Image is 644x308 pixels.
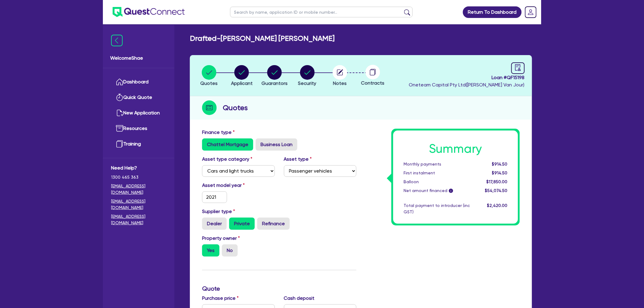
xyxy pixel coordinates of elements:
[487,179,508,184] span: $17,850.00
[200,80,218,86] span: Quotes
[202,295,239,302] label: Purchase price
[449,189,453,193] span: i
[111,164,166,172] span: Need Help?
[116,94,123,101] img: quick-quote
[361,80,384,86] span: Contracts
[111,90,166,105] a: Quick Quote
[333,80,347,86] span: Notes
[111,213,166,226] a: [EMAIL_ADDRESS][DOMAIN_NAME]
[515,64,521,71] span: audit
[409,82,525,88] span: Oneteam Capital Pty Ltd ( [PERSON_NAME] Van Jour )
[113,7,185,17] img: quest-connect-logo-blue
[116,125,123,132] img: resources
[202,129,235,136] label: Finance type
[111,121,166,136] a: Resources
[257,218,290,230] label: Refinance
[261,80,288,86] span: Guarantors
[116,109,123,117] img: new-application
[284,295,315,302] label: Cash deposit
[399,179,474,185] div: Balloon
[111,183,166,196] a: [EMAIL_ADDRESS][DOMAIN_NAME]
[485,188,508,193] span: $54,074.50
[230,7,413,17] input: Search by name, application ID or mobile number...
[202,218,227,230] label: Dealer
[202,138,253,151] label: Chattel Mortgage
[111,198,166,211] a: [EMAIL_ADDRESS][DOMAIN_NAME]
[111,35,123,46] img: icon-menu-close
[404,142,508,156] h1: Summary
[202,100,217,115] img: step-icon
[463,6,522,18] a: Return To Dashboard
[399,202,474,215] div: Total payment to introducer (inc GST)
[223,102,248,113] h2: Quotes
[229,218,255,230] label: Private
[409,74,525,81] span: Loan # QF15198
[198,182,279,189] label: Asset model year
[202,156,252,163] label: Asset type category
[231,80,253,86] span: Applicant
[190,34,334,43] h2: Drafted - [PERSON_NAME] [PERSON_NAME]
[111,174,166,180] span: 1300 465 363
[298,80,317,86] span: Security
[200,65,218,87] button: Quotes
[256,138,297,151] label: Business Loan
[261,65,288,87] button: Guarantors
[202,235,240,242] label: Property owner
[284,156,312,163] label: Asset type
[399,187,474,194] div: Net amount financed
[111,105,166,121] a: New Application
[111,136,166,152] a: Training
[523,4,539,20] a: Dropdown toggle
[487,203,508,208] span: $2,420.00
[110,54,167,62] span: Welcome Shae
[492,162,508,166] span: $914.50
[399,170,474,176] div: First instalment
[111,74,166,90] a: Dashboard
[202,208,235,215] label: Supplier type
[399,161,474,167] div: Monthly payments
[222,244,238,257] label: No
[511,62,525,74] a: audit
[332,65,348,87] button: Notes
[202,244,219,257] label: Yes
[202,285,356,292] h3: Quote
[492,170,508,175] span: $914.50
[298,65,317,87] button: Security
[116,140,123,148] img: training
[231,65,253,87] button: Applicant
